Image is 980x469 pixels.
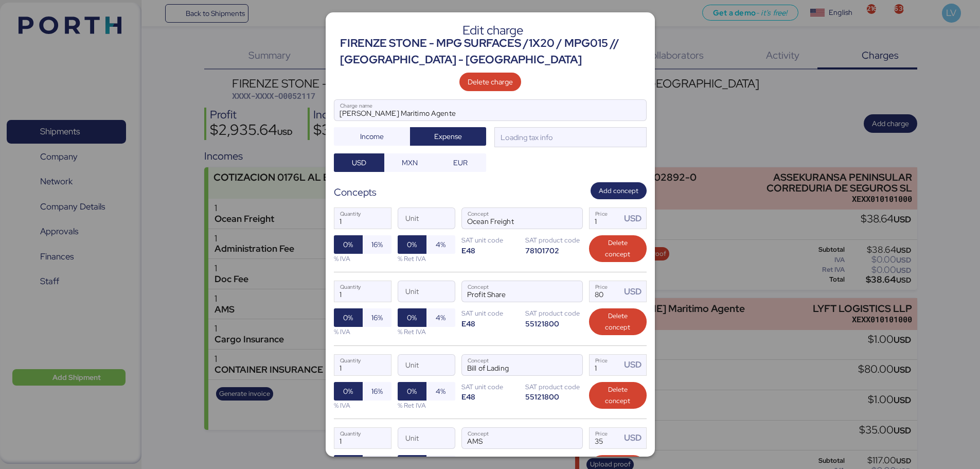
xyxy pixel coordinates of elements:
[334,382,363,401] button: 0%
[461,455,519,465] div: SAT unit code
[597,310,638,333] span: Delete concept
[561,284,582,305] button: ConceptConcept
[334,254,391,264] div: % IVA
[624,431,646,444] div: USD
[525,246,583,255] div: 78101702
[398,355,455,375] input: Unit
[407,238,417,251] span: 0%
[334,327,391,337] div: % IVA
[334,428,391,448] input: Quantity
[561,357,582,378] button: ConceptConcept
[589,382,647,409] button: Delete concept
[398,308,426,327] button: 0%
[435,153,486,172] button: EUR
[525,319,583,328] div: 55121800
[398,401,455,410] div: % Ret IVA
[334,235,363,254] button: 0%
[591,182,647,199] button: Add concept
[590,355,621,375] input: Price
[334,185,377,200] div: Concepts
[561,430,582,451] button: ConceptConcept
[436,311,446,324] span: 4%
[334,127,410,146] button: Income
[462,208,558,229] input: Concept
[334,208,391,229] input: Quantity
[352,157,366,169] span: USD
[398,281,455,302] input: Unit
[459,73,521,91] button: Delete charge
[398,208,455,229] input: Unit
[398,382,426,401] button: 0%
[334,153,385,172] button: USD
[590,208,621,229] input: Price
[363,308,391,327] button: 16%
[624,358,646,371] div: USD
[461,392,519,402] div: E48
[525,308,583,318] div: SAT product code
[426,235,455,254] button: 4%
[371,385,383,397] span: 16%
[590,281,621,302] input: Price
[434,130,462,143] span: Expense
[436,385,446,397] span: 4%
[462,428,558,448] input: Concept
[340,35,647,68] div: FIRENZE STONE - MPG SURFACES /1X20 / MPG015 // [GEOGRAPHIC_DATA] - [GEOGRAPHIC_DATA]
[597,384,638,407] span: Delete concept
[410,127,486,146] button: Expense
[426,308,455,327] button: 4%
[334,281,391,302] input: Quantity
[599,185,638,197] span: Add concept
[343,311,353,324] span: 0%
[453,157,468,169] span: EUR
[384,153,435,172] button: MXN
[334,355,391,375] input: Quantity
[334,308,363,327] button: 0%
[363,382,391,401] button: 16%
[334,100,646,120] input: Charge name
[597,237,638,260] span: Delete concept
[407,311,417,324] span: 0%
[525,235,583,245] div: SAT product code
[589,308,647,335] button: Delete concept
[340,26,647,35] div: Edit charge
[462,355,558,375] input: Concept
[398,235,426,254] button: 0%
[624,212,646,225] div: USD
[525,455,583,465] div: SAT product code
[468,76,513,88] span: Delete charge
[398,428,455,448] input: Unit
[590,428,621,448] input: Price
[461,246,519,255] div: E48
[499,132,554,143] div: Loading tax info
[343,238,353,251] span: 0%
[402,157,418,169] span: MXN
[398,254,455,264] div: % Ret IVA
[360,130,384,143] span: Income
[525,382,583,392] div: SAT product code
[343,385,353,397] span: 0%
[407,385,417,397] span: 0%
[461,319,519,328] div: E48
[371,238,383,251] span: 16%
[624,285,646,298] div: USD
[561,211,582,232] button: ConceptConcept
[461,382,519,392] div: SAT unit code
[589,235,647,262] button: Delete concept
[461,235,519,245] div: SAT unit code
[525,392,583,402] div: 55121800
[436,238,446,251] span: 4%
[426,382,455,401] button: 4%
[371,311,383,324] span: 16%
[462,281,558,302] input: Concept
[398,327,455,337] div: % Ret IVA
[461,308,519,318] div: SAT unit code
[363,235,391,254] button: 16%
[334,401,391,410] div: % IVA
